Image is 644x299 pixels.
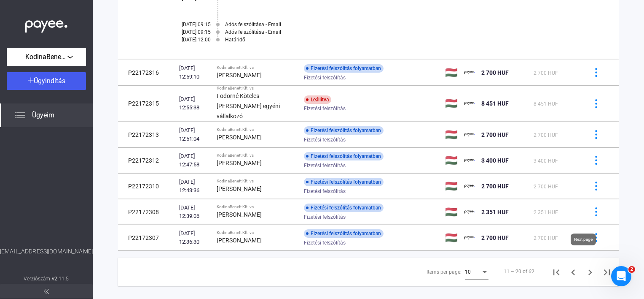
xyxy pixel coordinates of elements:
[628,266,635,273] span: 2
[52,276,69,282] strong: v2.11.5
[481,157,509,164] span: 3 400 HUF
[481,183,509,190] span: 2 700 HUF
[592,99,601,108] img: more-blue
[118,122,176,147] td: P22172313
[464,155,475,166] img: payee-logo
[464,130,475,140] img: payee-logo
[217,127,297,132] div: KodinaBenett Kft. vs
[225,37,577,43] div: Határidő
[217,160,262,166] strong: [PERSON_NAME]
[217,237,262,244] strong: [PERSON_NAME]
[179,229,210,246] div: [DATE] 12:36:30
[160,22,211,27] div: [DATE] 09:15
[442,60,461,85] td: 🇭🇺
[25,16,67,33] img: white-payee-white-dot.svg
[304,135,346,145] span: Fizetési felszólítás
[118,148,176,173] td: P22172312
[481,209,509,215] span: 2 351 HUF
[217,230,297,235] div: KodinaBenett Kft. vs
[118,225,176,250] td: P22172307
[304,186,346,196] span: Fizetési felszólítás
[464,98,475,109] img: payee-logo
[304,152,384,160] div: Fizetési felszólítás folyamatban
[304,238,346,248] span: Fizetési felszólítás
[481,234,509,241] span: 2 700 HUF
[15,110,25,120] img: list.svg
[587,64,605,82] button: more-blue
[118,199,176,225] td: P22172308
[304,212,346,222] span: Fizetési felszólítás
[592,182,601,190] img: more-blue
[304,64,384,73] div: Fizetési felszólítás folyamatban
[548,263,565,280] button: First page
[464,181,475,191] img: payee-logo
[587,177,605,195] button: more-blue
[442,225,461,250] td: 🇭🇺
[442,199,461,225] td: 🇭🇺
[504,266,534,277] div: 11 – 20 of 62
[32,110,54,120] span: Ügyeim
[427,267,462,277] div: Items per page:
[592,130,601,139] img: more-blue
[587,95,605,112] button: more-blue
[304,103,346,114] span: Fizetési felszólítás
[217,65,297,70] div: KodinaBenett Kft. vs
[481,100,509,107] span: 8 451 HUF
[304,229,384,238] div: Fizetési felszólítás folyamatban
[7,72,86,90] button: Ügyindítás
[587,203,605,221] button: more-blue
[534,132,558,138] span: 2 700 HUF
[217,204,297,209] div: KodinaBenett Kft. vs
[464,233,475,243] img: payee-logo
[179,152,210,169] div: [DATE] 12:47:58
[304,73,346,83] span: Fizetési felszólítás
[611,266,631,286] iframe: Intercom live chat
[217,92,280,120] strong: Fodorné Köteles [PERSON_NAME] egyéni vállalkozó
[582,263,598,280] button: Next page
[179,204,210,220] div: [DATE] 12:39:06
[442,122,461,147] td: 🇭🇺
[534,235,558,241] span: 2 700 HUF
[304,160,346,171] span: Fizetési felszólítás
[179,178,210,195] div: [DATE] 12:43:36
[34,77,65,85] span: Ügyindítás
[304,95,331,104] div: Leállítva
[442,174,461,199] td: 🇭🇺
[217,179,297,184] div: KodinaBenett Kft. vs
[534,184,558,190] span: 2 700 HUF
[217,211,262,218] strong: [PERSON_NAME]
[534,70,558,76] span: 2 700 HUF
[464,207,475,217] img: payee-logo
[179,64,210,81] div: [DATE] 12:59:10
[465,269,471,275] span: 10
[598,263,615,280] button: Last page
[217,72,262,79] strong: [PERSON_NAME]
[118,174,176,199] td: P22172310
[304,178,384,186] div: Fizetési felszólítás folyamatban
[217,134,262,141] strong: [PERSON_NAME]
[217,153,297,158] div: KodinaBenett Kft. vs
[7,48,86,66] button: KodinaBenett Kft.
[534,101,558,107] span: 8 451 HUF
[160,37,211,43] div: [DATE] 12:00
[44,289,49,294] img: arrow-double-left-grey.svg
[225,29,577,35] div: Adós felszólítása - Email
[179,95,210,112] div: [DATE] 12:55:38
[217,185,262,192] strong: [PERSON_NAME]
[565,263,582,280] button: Previous page
[442,148,461,173] td: 🇭🇺
[442,86,461,122] td: 🇭🇺
[25,52,67,62] span: KodinaBenett Kft.
[592,207,601,216] img: more-blue
[592,156,601,165] img: more-blue
[587,152,605,169] button: more-blue
[587,126,605,144] button: more-blue
[225,22,577,27] div: Adós felszólítása - Email
[118,86,176,122] td: P22172315
[179,126,210,143] div: [DATE] 12:51:04
[592,68,601,77] img: more-blue
[304,204,384,212] div: Fizetési felszólítás folyamatban
[28,77,34,83] img: plus-white.svg
[217,86,297,91] div: KodinaBenett Kft. vs
[118,60,176,85] td: P22172316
